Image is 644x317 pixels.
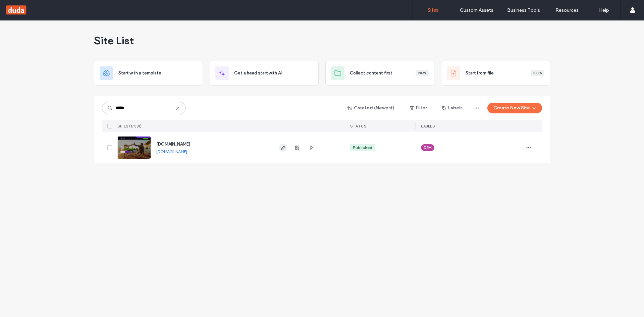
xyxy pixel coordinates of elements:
a: [DOMAIN_NAME] [156,149,187,154]
span: D1M [424,145,432,151]
span: STATUS [350,124,366,128]
button: Created (Newest) [342,103,400,113]
div: Get a head start with AI [210,61,319,86]
button: Labels [436,103,469,113]
span: Site List [94,34,134,47]
div: Start from fileBeta [441,61,550,86]
span: Start from file [466,70,494,76]
div: Start with a template [94,61,203,86]
label: Business Tools [507,7,540,13]
label: Help [599,7,609,13]
span: LABELS [421,124,435,128]
button: Filter [403,103,433,113]
span: Help [15,5,29,11]
label: Sites [427,7,439,13]
div: Published [353,145,372,151]
div: Beta [531,70,544,76]
label: Custom Assets [460,7,493,13]
button: Create New Site [487,103,542,113]
span: Get a head start with AI [234,70,282,76]
div: New [416,70,429,76]
a: [DOMAIN_NAME] [156,142,190,147]
span: Start with a template [118,70,161,76]
span: Collect content first [350,70,392,76]
label: Resources [555,7,579,13]
div: Collect content firstNew [325,61,434,86]
span: SITES (1/581) [117,124,142,128]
